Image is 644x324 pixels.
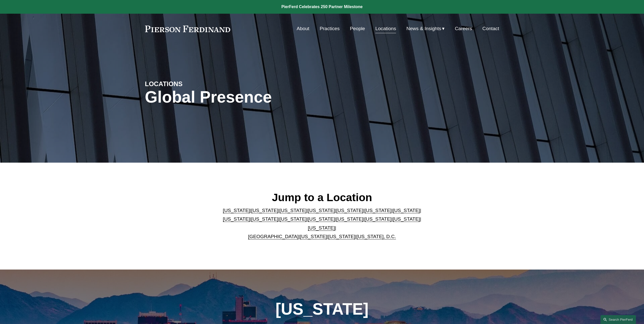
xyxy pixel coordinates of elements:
h1: [US_STATE] [248,300,396,318]
a: [US_STATE] [328,234,355,239]
a: [US_STATE] [280,216,307,222]
a: [GEOGRAPHIC_DATA] [248,234,299,239]
h1: Global Presence [145,88,381,106]
h2: Jump to a Location [219,191,425,204]
a: Contact [482,24,499,33]
h4: LOCATIONS [145,80,234,88]
p: | | | | | | | | | | | | | | | | | | [219,206,425,241]
a: [US_STATE] [251,216,278,222]
a: [US_STATE] [336,216,363,222]
a: [US_STATE] [393,208,420,213]
a: [US_STATE] [308,225,335,231]
a: [US_STATE] [364,216,391,222]
a: Locations [375,24,396,33]
a: [US_STATE] [280,208,307,213]
a: [US_STATE] [251,208,278,213]
a: Search this site [600,315,636,324]
a: [US_STATE] [393,216,420,222]
a: [US_STATE] [308,216,335,222]
a: People [350,24,365,33]
a: [US_STATE] [223,216,250,222]
a: [US_STATE], D.C. [357,234,396,239]
span: News & Insights [406,24,441,33]
a: About [297,24,309,33]
a: Practices [320,24,340,33]
a: [US_STATE] [364,208,391,213]
a: Careers [455,24,472,33]
a: [US_STATE] [223,208,250,213]
a: [US_STATE] [336,208,363,213]
a: [US_STATE] [308,208,335,213]
a: [US_STATE] [300,234,327,239]
a: folder dropdown [406,24,445,33]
